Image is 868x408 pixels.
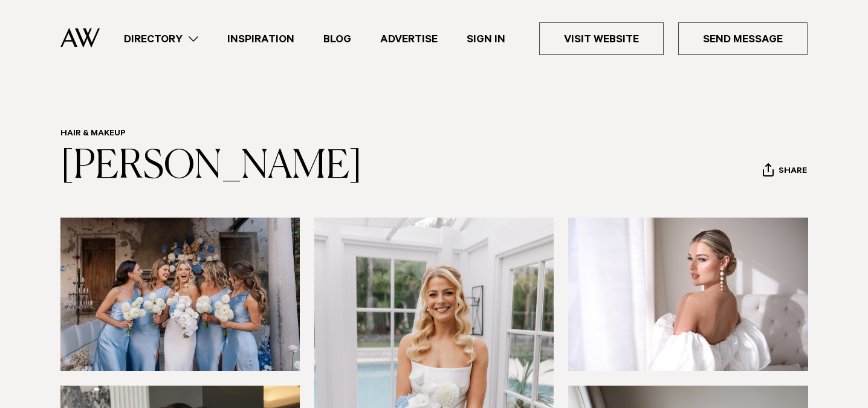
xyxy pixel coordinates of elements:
[366,31,452,47] a: Advertise
[109,31,213,47] a: Directory
[60,28,100,48] img: Auckland Weddings Logo
[213,31,309,47] a: Inspiration
[60,147,362,186] a: [PERSON_NAME]
[309,31,366,47] a: Blog
[762,163,808,181] button: Share
[60,129,126,139] a: Hair & Makeup
[678,22,808,55] a: Send Message
[779,166,807,178] span: Share
[539,22,664,55] a: Visit Website
[452,31,520,47] a: Sign In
